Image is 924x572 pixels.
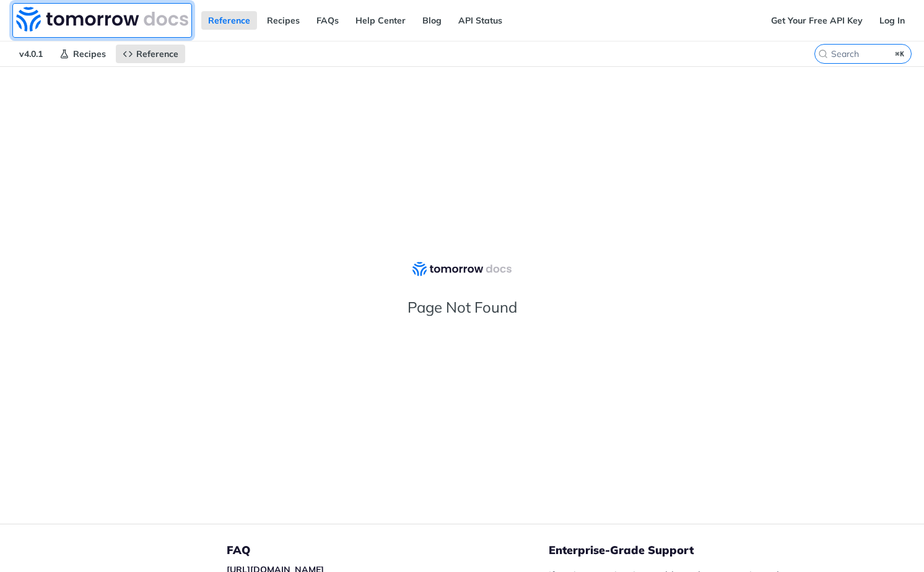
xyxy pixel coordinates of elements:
[451,11,509,30] a: API Status
[349,11,412,30] a: Help Center
[201,11,257,30] a: Reference
[310,11,346,30] a: FAQs
[873,11,912,30] a: Log In
[549,543,839,558] h5: Enterprise-Grade Support
[73,48,106,59] span: Recipes
[12,45,50,63] span: v4.0.1
[16,7,188,32] img: Tomorrow.io Weather API Docs
[260,11,307,30] a: Recipes
[227,543,549,558] h5: FAQ
[764,11,870,30] a: Get Your Free API Key
[818,49,828,59] svg: Search
[416,11,448,30] a: Blog
[136,48,178,59] span: Reference
[116,45,185,63] a: Reference
[892,48,908,60] kbd: ⌘K
[53,45,113,63] a: Recipes
[351,298,573,316] h2: Page Not Found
